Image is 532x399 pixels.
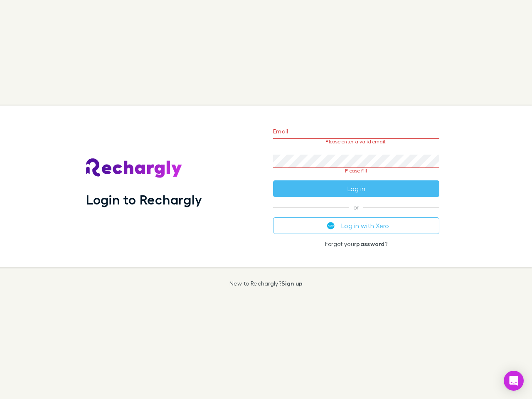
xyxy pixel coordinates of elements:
a: password [356,240,384,247]
img: Xero's logo [327,222,335,229]
p: Forgot your ? [273,241,439,247]
button: Log in with Xero [273,217,439,234]
h1: Login to Rechargly [86,192,202,207]
p: Please enter a valid email. [273,139,439,145]
div: Open Intercom Messenger [504,371,524,391]
span: or [273,207,439,207]
img: Rechargly's Logo [86,158,182,178]
button: Log in [273,180,439,197]
p: New to Rechargly? [229,280,303,287]
a: Sign up [281,280,303,287]
p: Please fill [273,168,439,174]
